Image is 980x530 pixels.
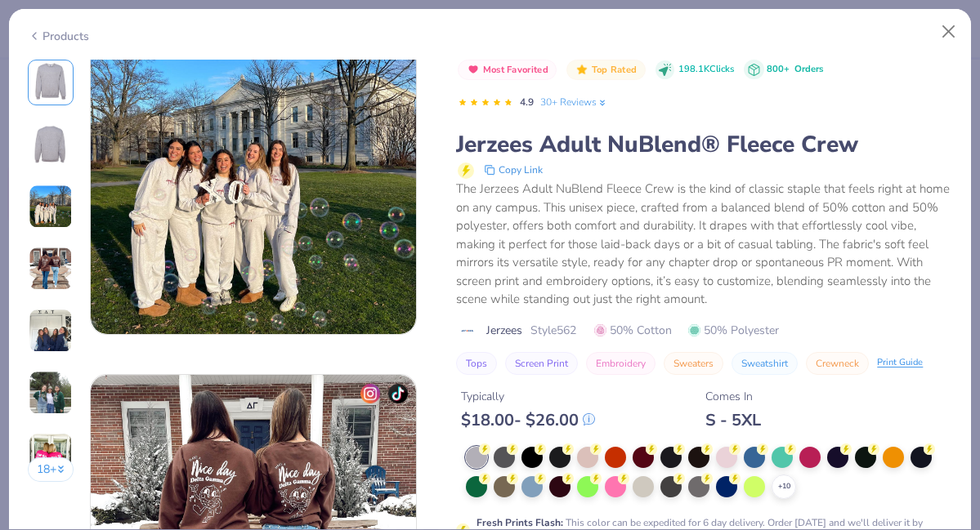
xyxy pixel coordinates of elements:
img: Back [31,125,70,164]
div: Comes In [705,388,761,405]
button: Close [933,16,964,47]
img: User generated content [29,371,73,415]
div: 4.9 Stars [458,90,513,116]
button: Embroidery [586,352,656,375]
img: brand logo [456,324,478,337]
img: Front [31,63,70,102]
img: User generated content [29,433,73,477]
img: Most Favorited sort [467,63,480,76]
img: insta-icon.png [360,384,380,403]
a: 30+ Reviews [540,95,608,109]
div: Print Guide [877,356,923,370]
span: Jerzees [486,322,522,339]
span: Top Rated [592,65,638,74]
img: Top Rated sort [575,63,588,76]
button: Badge Button [458,60,557,81]
span: Style 562 [530,322,576,339]
span: 50% Polyester [688,322,779,339]
span: 50% Cotton [594,322,672,339]
button: Sweatshirt [732,352,798,375]
div: The Jerzees Adult NuBlend Fleece Crew is the kind of classic staple that feels right at home on a... [456,180,952,309]
div: S - 5XL [705,410,761,430]
img: 0276a2c2-02aa-483e-b98d-b3de244da184 [91,9,416,334]
div: Jerzees Adult NuBlend® Fleece Crew [456,129,952,160]
span: 4.9 [520,96,534,109]
button: 18+ [28,457,74,482]
strong: Fresh Prints Flash : [477,516,563,529]
img: User generated content [29,247,73,291]
button: Crewneck [806,352,869,375]
button: Badge Button [566,60,645,81]
div: Typically [461,388,595,405]
div: $ 18.00 - $ 26.00 [461,410,595,430]
span: + 10 [778,481,790,492]
button: Tops [456,352,497,375]
button: copy to clipboard [479,160,548,180]
div: 800+ [767,63,823,77]
span: 198.1K Clicks [678,63,734,77]
button: Sweaters [664,352,723,375]
span: Orders [794,63,823,75]
span: Most Favorited [483,65,548,74]
div: Products [28,28,89,45]
img: User generated content [29,309,73,353]
button: Screen Print [505,352,578,375]
img: User generated content [29,185,73,229]
img: tiktok-icon.png [388,384,408,403]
